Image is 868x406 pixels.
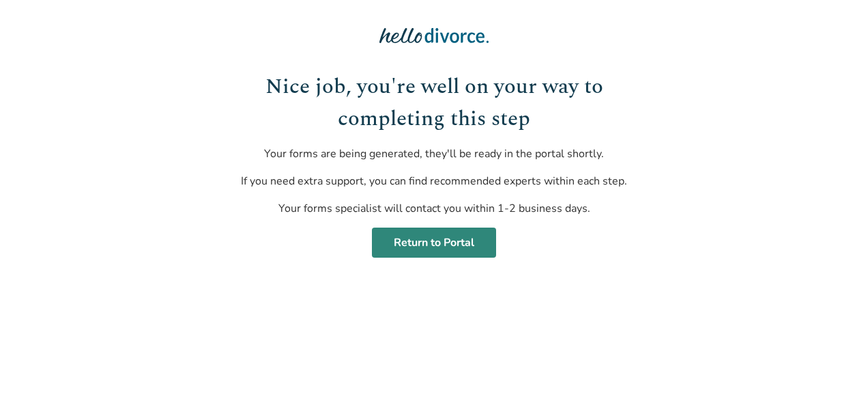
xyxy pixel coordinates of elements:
[229,200,640,217] p: Your forms specialist will contact you within 1-2 business days.
[800,340,868,406] iframe: Chat Widget
[379,22,489,49] img: Hello Divorce Logo
[229,173,640,189] p: If you need extra support, you can find recommended experts within each step.
[229,146,640,162] p: Your forms are being generated, they'll be ready in the portal shortly.
[372,228,496,258] a: Return to Portal
[229,71,640,135] h1: Nice job, you're well on your way to completing this step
